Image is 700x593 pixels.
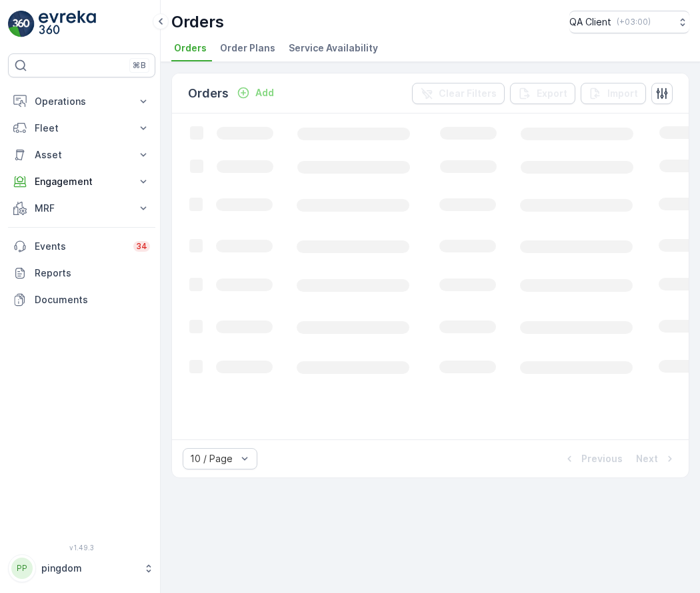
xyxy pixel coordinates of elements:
[8,260,155,286] a: Reports
[35,202,129,215] p: MRF
[636,452,658,465] p: Next
[188,84,229,103] p: Orders
[231,85,279,101] button: Add
[255,86,274,100] p: Add
[35,122,129,135] p: Fleet
[8,11,35,37] img: logo
[35,95,129,108] p: Operations
[35,148,129,162] p: Asset
[617,17,651,27] p: ( +03:00 )
[561,451,624,467] button: Previous
[8,544,155,552] span: v 1.49.3
[136,241,147,252] p: 34
[8,142,155,168] button: Asset
[171,11,224,33] p: Orders
[510,83,575,104] button: Export
[8,286,155,313] a: Documents
[35,266,150,280] p: Reports
[412,83,505,104] button: Clear Filters
[8,554,155,582] button: PPpingdom
[439,87,497,100] p: Clear Filters
[35,293,150,307] p: Documents
[569,15,611,29] p: QA Client
[537,87,567,100] p: Export
[133,60,146,71] p: ⌘B
[8,233,155,260] a: Events34
[39,11,96,37] img: logo_light-DOdMpM7g.png
[581,452,623,465] p: Previous
[11,558,33,579] div: PP
[581,83,646,104] button: Import
[174,41,207,55] span: Orders
[35,175,129,188] p: Engagement
[220,41,275,55] span: Order Plans
[8,195,155,222] button: MRF
[635,451,678,467] button: Next
[569,11,689,33] button: QA Client(+03:00)
[607,87,638,100] p: Import
[8,115,155,142] button: Fleet
[8,168,155,195] button: Engagement
[8,88,155,115] button: Operations
[289,41,378,55] span: Service Availability
[41,562,137,575] p: pingdom
[35,240,125,253] p: Events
